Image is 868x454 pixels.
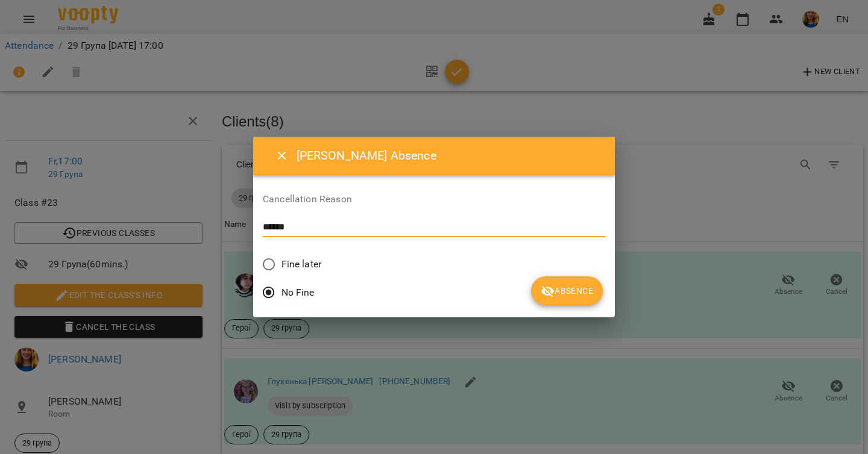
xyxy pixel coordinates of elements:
[268,141,297,170] button: Close
[541,284,593,298] span: Absence
[263,194,605,204] label: Cancellation Reason
[281,285,315,300] span: No Fine
[297,146,600,165] h6: [PERSON_NAME] Absence
[531,276,603,305] button: Absence
[281,257,321,272] span: Fine later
